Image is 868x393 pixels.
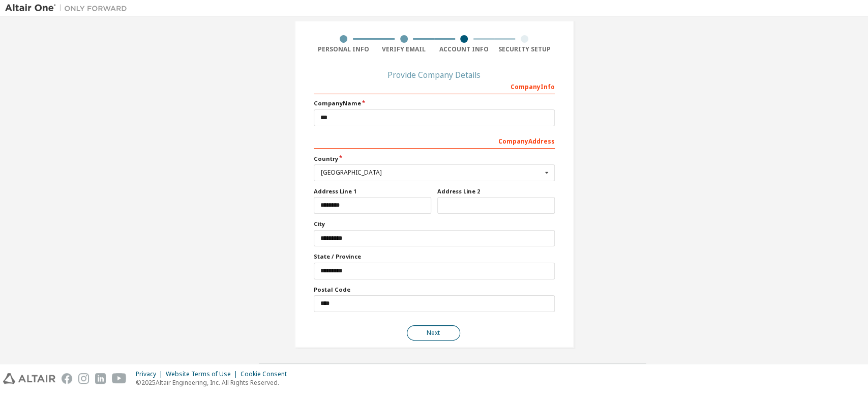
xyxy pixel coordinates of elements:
img: linkedin.svg [95,373,106,384]
div: Cookie Consent [241,370,293,378]
img: youtube.svg [112,373,127,384]
div: Security Setup [494,45,555,53]
img: instagram.svg [78,373,89,384]
label: State / Province [314,252,555,261]
label: City [314,220,555,228]
img: altair_logo.svg [3,373,55,384]
img: Altair One [5,3,132,13]
div: Provide Company Details [314,72,555,78]
button: Next [407,325,460,341]
div: Personal Info [314,45,374,53]
div: Account Info [434,45,495,53]
label: Country [314,155,555,163]
p: © 2025 Altair Engineering, Inc. All Rights Reserved. [136,378,293,387]
div: Privacy [136,370,166,378]
label: Address Line 1 [314,187,431,195]
label: Postal Code [314,286,555,294]
div: Verify Email [374,45,434,53]
img: facebook.svg [62,373,72,384]
div: Company Address [314,132,555,149]
div: Company Info [314,78,555,94]
div: [GEOGRAPHIC_DATA] [321,170,542,176]
label: Company Name [314,99,555,107]
label: Address Line 2 [437,187,555,195]
div: Website Terms of Use [166,370,241,378]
